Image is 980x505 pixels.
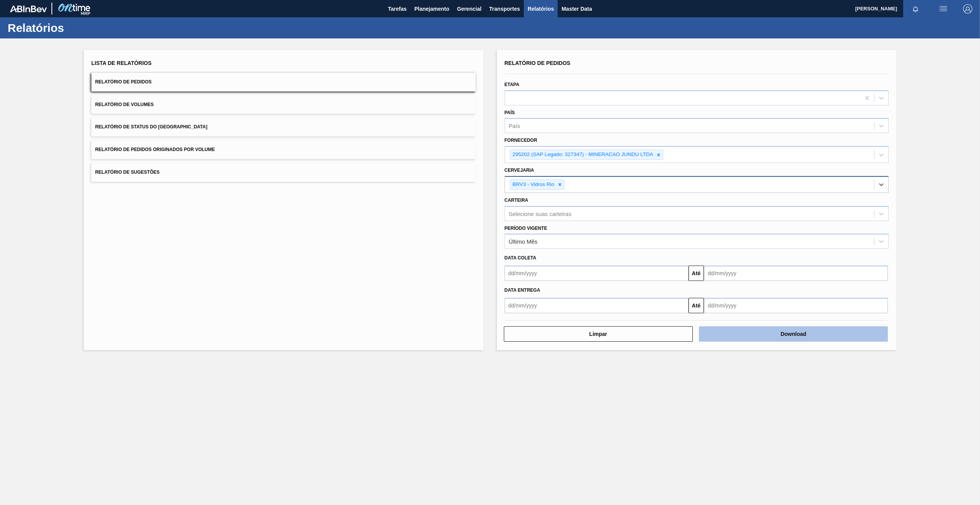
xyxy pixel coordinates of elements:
[91,140,476,159] button: Relatório de Pedidos Originados por Volume
[95,124,207,130] span: Relatório de Status do [GEOGRAPHIC_DATA]
[10,5,47,12] img: TNhmsLtSVTkK8tSr43FrP2fwEKptu5GPRR3wAAAABJRU5ErkJggg==
[95,169,160,175] span: Relatório de Sugestões
[505,168,534,173] label: Cervejaria
[457,4,482,13] span: Gerencial
[561,4,592,13] span: Master Data
[903,3,928,14] button: Notificações
[505,298,689,313] input: dd/mm/yyyy
[505,226,547,231] label: Período Vigente
[510,150,654,159] div: 295202 (SAP Legado: 327347) - MINERACAO JUNDU LTDA
[95,102,154,107] span: Relatório de Volumes
[509,238,538,245] div: Último Mês
[505,138,537,143] label: Fornecedor
[963,4,972,13] img: Logout
[505,198,528,203] label: Carteira
[510,180,556,189] div: BRV3 - Vidros Rio
[91,73,476,91] button: Relatório de Pedidos
[939,4,948,13] img: userActions
[91,118,476,136] button: Relatório de Status do [GEOGRAPHIC_DATA]
[414,4,449,13] span: Planejamento
[528,4,554,13] span: Relatórios
[704,266,888,281] input: dd/mm/yyyy
[91,95,476,114] button: Relatório de Volumes
[95,79,152,85] span: Relatório de Pedidos
[689,266,704,281] button: Até
[8,23,144,32] h1: Relatórios
[91,163,476,182] button: Relatório de Sugestões
[699,326,888,342] button: Download
[505,266,689,281] input: dd/mm/yyyy
[505,287,540,293] span: Data entrega
[509,210,571,217] div: Selecione suas carteiras
[91,60,152,66] span: Lista de Relatórios
[505,110,515,115] label: País
[505,60,571,66] span: Relatório de Pedidos
[505,255,536,261] span: Data coleta
[704,298,888,313] input: dd/mm/yyyy
[509,123,520,129] div: País
[504,326,693,342] button: Limpar
[489,4,520,13] span: Transportes
[388,4,407,13] span: Tarefas
[95,147,215,152] span: Relatório de Pedidos Originados por Volume
[505,82,520,87] label: Etapa
[689,298,704,313] button: Até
